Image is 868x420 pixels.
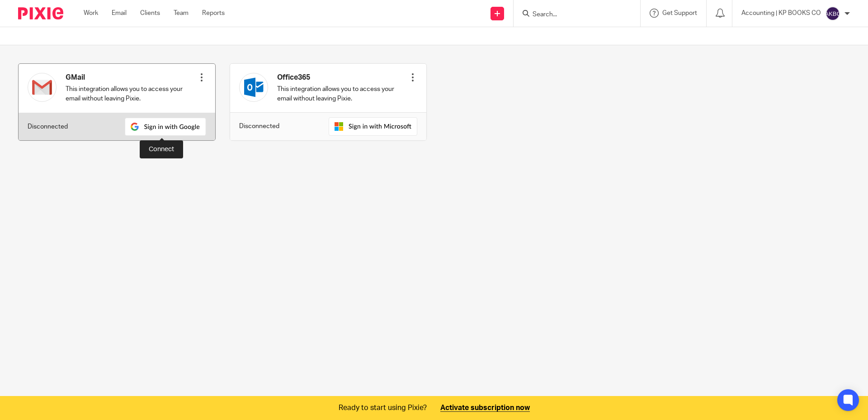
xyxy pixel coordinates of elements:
[28,122,68,131] p: Disconnected
[277,85,409,103] p: This integration allows you to access your email without leaving Pixie.
[66,85,197,103] p: This integration allows you to access your email without leaving Pixie.
[741,9,821,18] p: Accounting | KP BOOKS CO
[826,6,840,21] img: svg%3E
[202,9,225,18] a: Reports
[239,122,279,131] p: Disconnected
[112,9,127,18] a: Email
[84,9,98,18] a: Work
[174,9,189,18] a: Team
[532,11,613,19] input: Search
[66,73,197,82] h4: GMail
[18,7,63,19] img: Pixie
[662,10,697,16] span: Get Support
[140,9,160,18] a: Clients
[125,118,206,136] img: sign-in-with-gmail.svg
[277,73,409,82] h4: Office365
[28,73,57,102] img: gmail.svg
[239,73,268,102] img: outlook.svg
[329,117,417,136] img: sign-in-with-outlook.svg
